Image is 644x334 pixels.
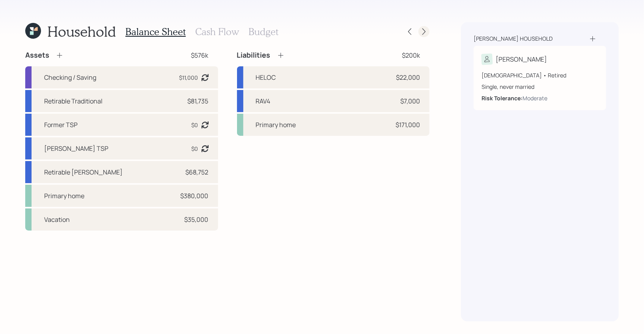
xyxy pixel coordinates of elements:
[396,120,420,129] div: $171,000
[256,96,271,106] div: RAV4
[125,26,186,38] h3: Balance Sheet
[188,96,209,106] div: $81,735
[44,191,84,201] div: Primary home
[47,23,116,40] h1: Household
[191,51,209,60] div: $576k
[44,96,103,106] div: Retirable Traditional
[186,167,209,177] div: $68,752
[25,51,49,60] h4: Assets
[192,144,198,153] div: $0
[482,83,598,91] div: Single, never married
[192,121,198,129] div: $0
[482,71,598,79] div: [DEMOGRAPHIC_DATA] • Retired
[256,73,276,82] div: HELOC
[195,26,239,38] h3: Cash Flow
[523,94,547,102] div: Moderate
[44,73,96,82] div: Checking / Saving
[400,96,420,106] div: $7,000
[237,51,271,60] h4: Liabilities
[44,120,78,129] div: Former TSP
[474,35,553,43] div: [PERSON_NAME] household
[185,215,209,224] div: $35,000
[179,73,198,82] div: $11,000
[44,167,123,177] div: Retirable [PERSON_NAME]
[44,215,70,224] div: Vacation
[248,26,278,38] h3: Budget
[256,120,296,129] div: Primary home
[496,54,547,64] div: [PERSON_NAME]
[181,191,209,201] div: $380,000
[396,73,420,82] div: $22,000
[402,51,420,60] div: $200k
[44,144,108,153] div: [PERSON_NAME] TSP
[482,94,523,102] b: Risk Tolerance:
